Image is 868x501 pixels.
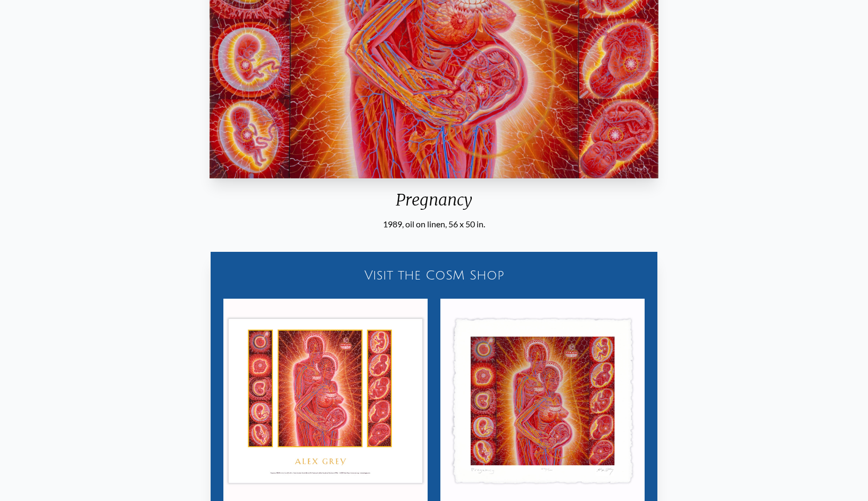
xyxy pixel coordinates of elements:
[217,258,651,292] a: Visit the CoSM Shop
[205,190,663,218] div: Pregnancy
[205,218,663,231] div: 1989, oil on linen, 56 x 50 in.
